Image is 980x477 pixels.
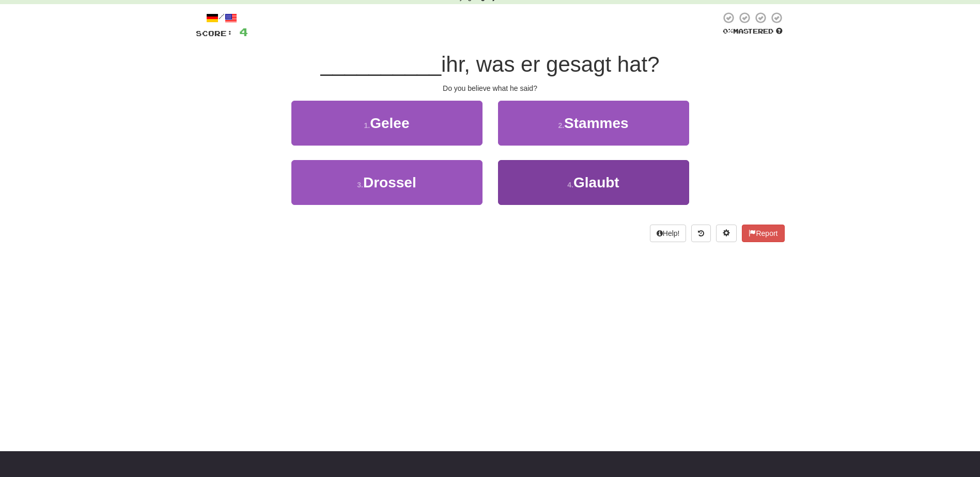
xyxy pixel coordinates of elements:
button: Report [742,225,784,242]
button: Round history (alt+y) [691,225,711,242]
span: Score: [196,29,233,38]
small: 4 . [567,181,573,189]
span: Stammes [564,115,629,131]
button: 4.Glaubt [498,160,689,205]
span: Drossel [363,174,416,190]
div: Mastered [721,27,785,36]
small: 1 . [364,121,370,130]
small: 2 . [558,121,564,130]
span: 0 % [723,27,733,35]
small: 3 . [357,181,363,189]
button: 1.Gelee [291,101,483,146]
button: 2.Stammes [498,101,689,146]
button: Help! [650,225,687,242]
button: 3.Drossel [291,160,483,205]
div: / [196,11,248,24]
span: __________ [320,52,441,76]
div: Do you believe what he said? [196,83,785,93]
span: Glaubt [573,174,619,190]
span: Gelee [370,115,409,131]
span: 4 [239,25,248,38]
span: ihr, was er gesagt hat? [441,52,660,76]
